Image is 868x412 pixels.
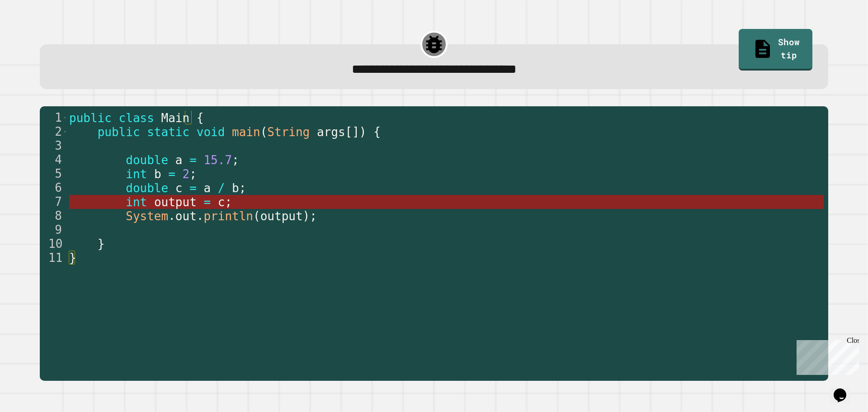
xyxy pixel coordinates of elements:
[40,251,68,265] div: 11
[189,153,197,167] span: =
[183,167,190,181] span: 2
[40,125,68,139] div: 2
[168,167,175,181] span: =
[40,153,68,167] div: 4
[40,139,68,153] div: 3
[268,125,310,139] span: String
[126,181,168,195] span: double
[218,195,225,209] span: c
[40,167,68,181] div: 5
[204,195,211,209] span: =
[154,195,197,209] span: output
[175,181,183,195] span: c
[40,195,68,209] div: 7
[232,125,260,139] span: main
[126,167,147,181] span: int
[40,181,68,195] div: 6
[40,209,68,223] div: 8
[40,111,68,125] div: 1
[126,153,168,167] span: double
[197,125,225,139] span: void
[204,153,232,167] span: 15.7
[62,125,67,139] span: Toggle code folding, rows 2 through 10
[126,195,147,209] span: int
[154,167,161,181] span: b
[830,376,859,403] iframe: chat widget
[260,209,303,223] span: output
[40,237,68,251] div: 10
[317,125,345,139] span: args
[119,111,154,125] span: class
[98,125,140,139] span: public
[4,4,62,57] div: Chat with us now!Close
[40,223,68,237] div: 9
[161,111,190,125] span: Main
[793,336,859,375] iframe: chat widget
[189,181,197,195] span: =
[218,181,225,195] span: /
[204,181,211,195] span: a
[175,209,197,223] span: out
[204,209,254,223] span: println
[175,153,183,167] span: a
[739,29,812,71] a: Show tip
[69,111,112,125] span: public
[126,209,168,223] span: System
[147,125,189,139] span: static
[62,111,67,125] span: Toggle code folding, rows 1 through 11
[232,181,239,195] span: b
